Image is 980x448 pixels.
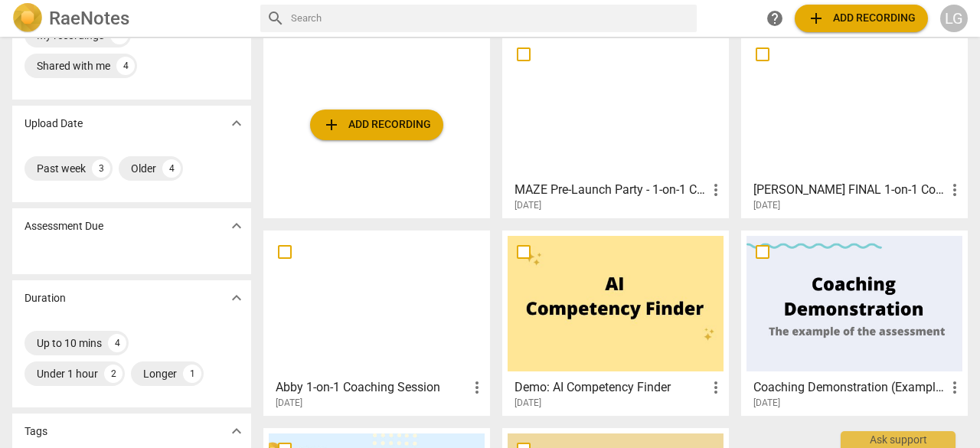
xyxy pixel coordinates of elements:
[227,217,246,235] span: expand_more
[940,5,968,32] button: LG
[753,181,946,199] h3: ANNA FINAL 1-on-1 Coaching Session
[753,378,946,397] h3: Coaching Demonstration (Example)
[12,3,43,34] img: Logo
[143,366,177,381] div: Longer
[291,6,691,31] input: Search
[225,112,248,135] button: Show more
[227,289,246,307] span: expand_more
[276,378,468,397] h3: Abby 1-on-1 Coaching Session
[225,286,248,309] button: Show more
[753,397,780,410] span: [DATE]
[276,397,302,410] span: [DATE]
[753,199,780,212] span: [DATE]
[49,8,129,29] h2: RaeNotes
[24,116,83,132] p: Upload Date
[322,116,341,134] span: add
[707,181,725,199] span: more_vert
[841,431,955,448] div: Ask support
[12,3,248,34] a: LogoRaeNotes
[807,9,916,28] span: Add recording
[24,218,103,234] p: Assessment Due
[946,181,964,199] span: more_vert
[92,159,110,178] div: 3
[707,378,725,397] span: more_vert
[225,214,248,237] button: Show more
[746,236,962,409] a: Coaching Demonstration (Example)[DATE]
[514,397,541,410] span: [DATE]
[37,366,98,381] div: Under 1 hour
[162,159,181,178] div: 4
[514,181,707,199] h3: MAZE Pre-Launch Party - 1-on-1 Coaching Session
[761,5,789,32] a: Help
[116,57,135,75] div: 4
[508,236,724,409] a: Demo: AI Competency Finder[DATE]
[310,110,443,140] button: Upload
[514,199,541,212] span: [DATE]
[24,423,47,440] p: Tags
[183,365,201,383] div: 1
[131,161,156,176] div: Older
[766,9,784,28] span: help
[227,422,246,440] span: expand_more
[746,38,962,211] a: [PERSON_NAME] FINAL 1-on-1 Coaching Session[DATE]
[266,9,285,28] span: search
[104,365,122,383] div: 2
[37,161,86,176] div: Past week
[946,378,964,397] span: more_vert
[514,378,707,397] h3: Demo: AI Competency Finder
[37,58,110,74] div: Shared with me
[108,334,126,352] div: 4
[508,38,724,211] a: MAZE Pre-Launch Party - 1-on-1 Coaching Session[DATE]
[227,114,246,132] span: expand_more
[468,378,486,397] span: more_vert
[225,420,248,443] button: Show more
[269,236,485,409] a: Abby 1-on-1 Coaching Session[DATE]
[807,9,825,28] span: add
[24,290,66,306] p: Duration
[322,116,431,134] span: Add recording
[37,335,102,351] div: Up to 10 mins
[795,5,928,32] button: Upload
